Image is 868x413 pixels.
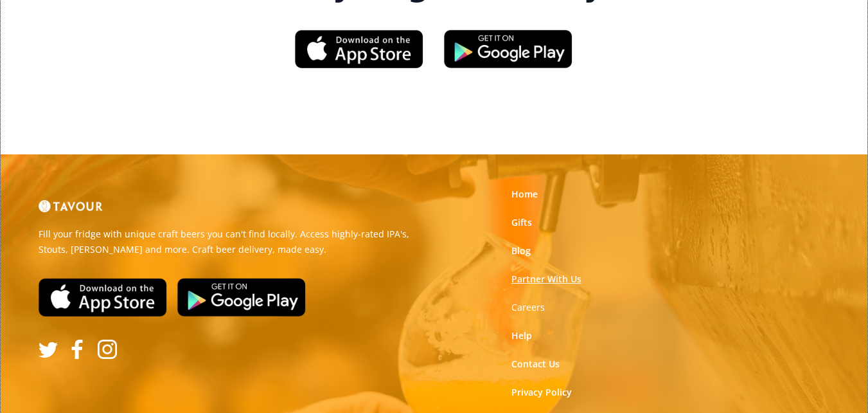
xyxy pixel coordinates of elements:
[511,273,581,286] a: Partner With Us
[511,358,560,371] a: Contact Us
[511,386,572,399] a: Privacy Policy
[511,188,538,201] a: Home
[511,216,532,229] a: Gifts
[511,301,545,314] a: Careers
[511,244,531,257] a: Blog
[511,329,532,342] a: Help
[39,226,425,257] p: Fill your fridge with unique craft beers you can't find locally. Access highly-rated IPA's, Stout...
[511,301,545,313] strong: Careers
